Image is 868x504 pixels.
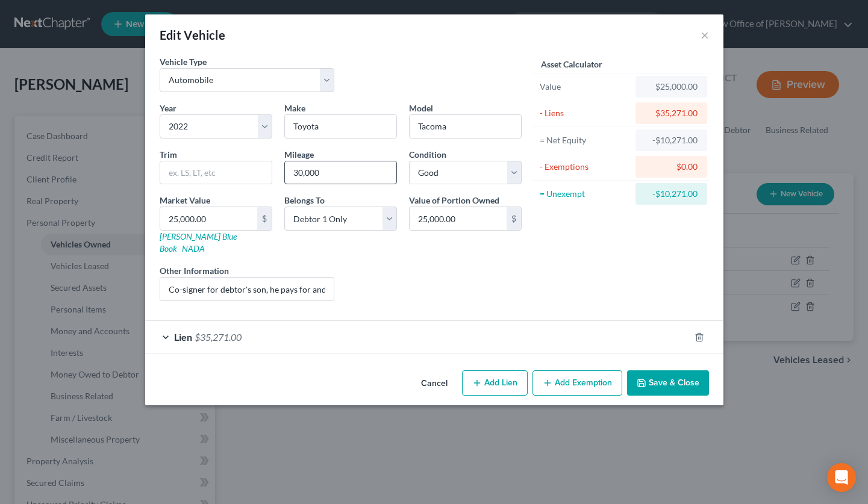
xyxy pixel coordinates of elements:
span: $35,271.00 [195,331,242,343]
button: Add Exemption [532,370,622,396]
div: = Unexempt [540,188,631,200]
div: Edit Vehicle [160,26,226,43]
span: Make [284,103,305,113]
div: - Liens [540,107,631,119]
input: 0.00 [410,207,507,230]
a: NADA [182,243,205,254]
div: Value [540,81,631,93]
button: Cancel [411,372,457,396]
label: Value of Portion Owned [409,194,499,207]
div: -$10,271.00 [645,134,698,146]
a: [PERSON_NAME] Blue Book [160,231,237,254]
input: -- [285,161,396,184]
input: ex. Altima [410,115,521,138]
input: ex. Nissan [285,115,396,138]
button: × [701,28,709,42]
div: = Net Equity [540,134,631,146]
label: Year [160,102,176,114]
input: 0.00 [160,207,257,230]
input: (optional) [160,278,334,300]
label: Mileage [284,148,314,161]
label: Vehicle Type [160,55,207,68]
div: - Exemptions [540,161,631,173]
button: Save & Close [627,370,709,396]
div: $35,271.00 [645,107,698,119]
label: Other Information [160,264,229,277]
label: Asset Calculator [541,58,602,70]
span: Lien [174,331,192,343]
div: $ [257,207,272,230]
div: $0.00 [645,161,698,173]
div: $25,000.00 [645,81,698,93]
div: Open Intercom Messenger [827,463,856,492]
span: Belongs To [284,195,325,205]
input: ex. LS, LT, etc [160,161,272,184]
label: Market Value [160,194,210,207]
label: Trim [160,148,177,161]
div: $ [507,207,521,230]
button: Add Lien [462,370,528,396]
div: -$10,271.00 [645,188,698,200]
label: Condition [409,148,446,161]
label: Model [409,102,433,114]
